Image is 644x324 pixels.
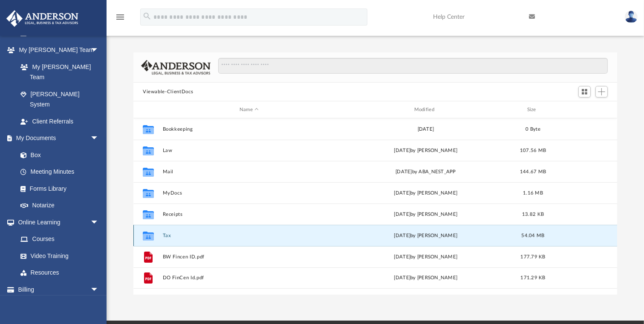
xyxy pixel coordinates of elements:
[522,212,544,217] span: 13.82 KB
[163,126,336,132] button: Bookkeeping
[578,86,591,98] button: Switch to Grid View
[339,126,512,133] div: [DATE]
[6,130,107,147] a: My Documentsarrow_drop_down
[12,163,107,181] a: Meeting Minutes
[90,214,107,231] span: arrow_drop_down
[163,275,336,281] button: DO FinCen Id.pdf
[6,214,107,231] a: Online Learningarrow_drop_down
[137,106,159,114] div: id
[115,12,125,22] i: menu
[162,106,335,114] div: Name
[339,232,512,240] div: [DATE] by [PERSON_NAME]
[625,11,638,23] img: User Pic
[218,58,608,74] input: Search files and folders
[12,146,103,163] a: Box
[163,254,336,260] button: BW Fincen ID.pdf
[12,58,103,86] a: My [PERSON_NAME] Team
[90,130,107,147] span: arrow_drop_down
[163,190,336,196] button: MyDocs
[339,189,512,197] div: [DATE] by [PERSON_NAME]
[4,10,81,27] img: Anderson Advisors Platinum Portal
[163,148,336,153] button: Law
[143,88,193,96] button: Viewable-ClientDocs
[163,233,336,238] button: Tax
[339,274,512,282] div: [DATE] by [PERSON_NAME]
[339,168,512,176] div: [DATE] by ABA_NEST_APP
[575,251,594,264] button: More options
[6,42,107,59] a: My [PERSON_NAME] Teamarrow_drop_down
[133,118,617,295] div: grid
[520,275,545,280] span: 171.29 KB
[526,127,540,132] span: 0 Byte
[523,191,543,195] span: 1.16 MB
[142,11,152,21] i: search
[554,106,613,114] div: id
[12,180,103,197] a: Forms Library
[12,231,107,248] a: Courses
[520,148,546,153] span: 107.56 MB
[12,247,103,264] a: Video Training
[516,106,550,114] div: Size
[520,169,546,174] span: 144.67 MB
[520,255,545,259] span: 177.79 KB
[12,113,107,130] a: Client Referrals
[163,212,336,217] button: Receipts
[339,147,512,155] div: [DATE] by [PERSON_NAME]
[90,281,107,298] span: arrow_drop_down
[115,16,125,22] a: menu
[6,281,112,298] a: Billingarrow_drop_down
[339,253,512,261] div: [DATE] by [PERSON_NAME]
[521,233,544,238] span: 54.04 MB
[163,169,336,175] button: Mail
[12,264,107,281] a: Resources
[575,272,594,284] button: More options
[339,211,512,218] div: [DATE] by [PERSON_NAME]
[12,197,107,214] a: Notarize
[90,42,107,59] span: arrow_drop_down
[339,106,512,114] div: Modified
[12,86,107,113] a: [PERSON_NAME] System
[595,86,608,98] button: Add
